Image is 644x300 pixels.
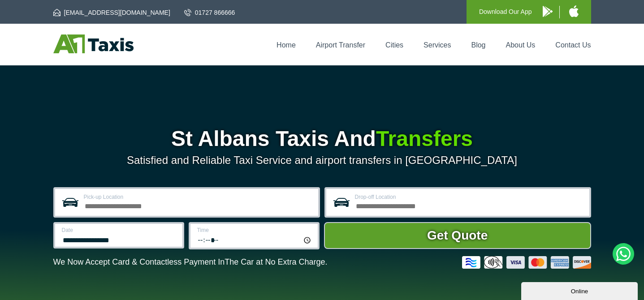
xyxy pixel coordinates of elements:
[225,257,327,266] span: The Car at No Extra Charge.
[376,127,473,150] span: Transfers
[543,6,553,17] img: A1 Taxis Android App
[462,256,591,269] img: Credit And Debit Cards
[355,194,584,200] label: Drop-off Location
[62,227,177,233] label: Date
[53,154,591,167] p: Satisfied and Reliable Taxi Service and airport transfers in [GEOGRAPHIC_DATA]
[324,222,591,249] button: Get Quote
[479,6,532,17] p: Download Our App
[506,41,536,49] a: About Us
[197,227,312,233] label: Time
[277,41,296,49] a: Home
[316,41,365,49] a: Airport Transfer
[521,280,640,300] iframe: chat widget
[184,8,235,17] a: 01727 866666
[424,41,451,49] a: Services
[53,128,591,150] h1: St Albans Taxis And
[385,41,403,49] a: Cities
[53,34,134,53] img: A1 Taxis St Albans LTD
[53,8,170,17] a: [EMAIL_ADDRESS][DOMAIN_NAME]
[471,41,485,49] a: Blog
[84,194,313,200] label: Pick-up Location
[569,5,579,17] img: A1 Taxis iPhone App
[555,41,591,49] a: Contact Us
[53,257,328,267] p: We Now Accept Card & Contactless Payment In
